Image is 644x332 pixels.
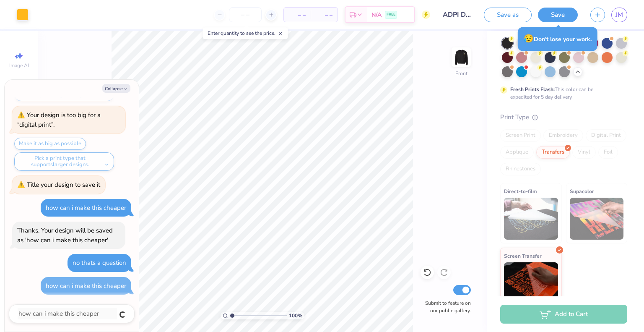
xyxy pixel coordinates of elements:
[421,299,471,314] label: Submit to feature on our public gallery.
[484,8,532,22] button: Save as
[518,27,597,51] div: Don’t lose your work.
[538,8,578,22] button: Save
[203,27,288,39] div: Enter quantity to see the price.
[570,198,624,240] img: Supacolor
[611,8,627,22] a: JM
[500,163,541,175] div: Rhinestones
[17,111,101,129] div: Your design is too big for a “digital print”.
[455,70,467,77] div: Front
[17,226,113,244] div: Thanks. Your design will be saved as 'how can i make this cheaper'
[536,146,570,159] div: Transfers
[504,262,558,304] img: Screen Transfer
[524,33,534,44] span: 😥
[289,312,302,319] span: 100 %
[102,84,130,93] button: Collapse
[510,86,613,101] div: This color can be expedited for 5 day delivery.
[500,129,541,142] div: Screen Print
[510,86,555,93] strong: Fresh Prints Flash:
[229,7,262,22] input: – –
[504,251,542,260] span: Screen Transfer
[586,129,626,142] div: Digital Print
[316,10,332,19] span: – –
[543,129,583,142] div: Embroidery
[500,146,534,159] div: Applique
[453,49,470,65] img: Front
[46,204,126,212] div: how can i make this cheaper
[598,146,618,159] div: Foil
[18,308,117,319] textarea: how can i make this cheaper
[572,146,596,159] div: Vinyl
[9,62,29,69] span: Image AI
[371,10,382,19] span: N/A
[387,12,395,18] span: FREE
[289,10,306,19] span: – –
[615,10,623,20] span: JM
[436,6,478,23] input: Untitled Design
[27,180,100,189] div: Title your design to save it
[504,187,537,196] span: Direct-to-film
[500,112,627,122] div: Print Type
[73,259,126,267] div: no thats a question
[46,282,126,290] div: how can i make this cheaper
[504,198,558,240] img: Direct-to-film
[570,187,594,196] span: Supacolor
